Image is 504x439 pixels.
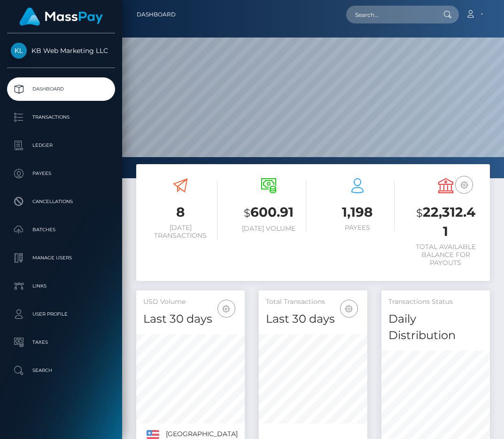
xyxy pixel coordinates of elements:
[7,46,115,55] span: KB Web Marketing LLC
[320,224,395,232] h6: Payees
[11,307,111,321] p: User Profile
[143,311,238,327] h4: Last 30 days
[320,203,395,221] h3: 1,198
[11,43,27,59] img: KB Web Marketing LLC
[11,223,111,237] p: Batches
[266,297,360,307] h5: Total Transactions
[11,251,111,265] p: Manage Users
[388,297,483,307] h5: Transactions Status
[19,8,103,26] img: MassPay Logo
[143,224,217,240] h6: [DATE] Transactions
[7,359,115,382] a: Search
[7,303,115,326] a: User Profile
[11,195,111,209] p: Cancellations
[7,246,115,270] a: Manage Users
[232,225,306,233] h6: [DATE] Volume
[7,162,115,185] a: Payees
[11,335,111,349] p: Taxes
[11,279,111,293] p: Links
[11,110,111,124] p: Transactions
[244,206,250,219] small: $
[143,297,238,307] h5: USD Volume
[7,134,115,157] a: Ledger
[409,203,483,241] h3: 22,312.41
[147,430,159,439] img: US.png
[7,218,115,242] a: Batches
[7,106,115,129] a: Transactions
[346,6,434,23] input: Search...
[266,311,360,327] h4: Last 30 days
[409,243,483,266] h6: Total Available Balance for Payouts
[388,311,483,344] h4: Daily Distribution
[11,363,111,378] p: Search
[416,206,423,219] small: $
[7,190,115,213] a: Cancellations
[137,5,176,24] a: Dashboard
[7,274,115,298] a: Links
[7,77,115,101] a: Dashboard
[11,82,111,96] p: Dashboard
[11,138,111,152] p: Ledger
[232,203,306,222] h3: 600.91
[7,331,115,354] a: Taxes
[143,203,217,221] h3: 8
[11,167,111,181] p: Payees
